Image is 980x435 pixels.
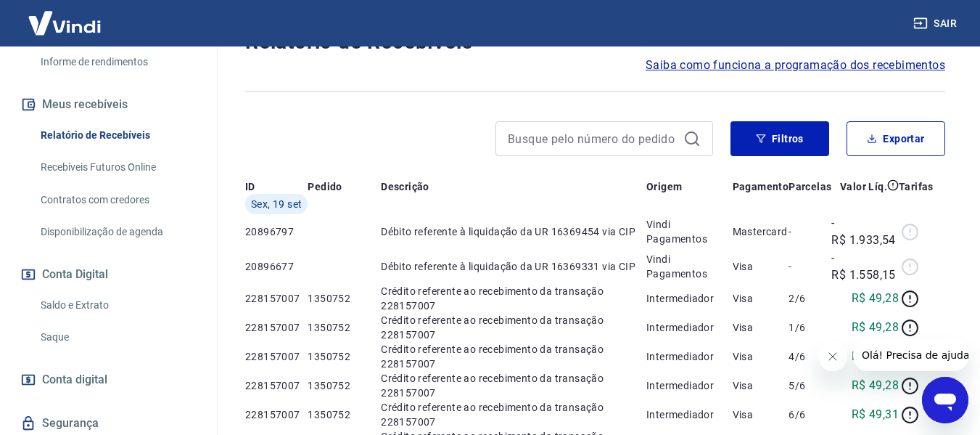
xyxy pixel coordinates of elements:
[381,224,646,239] p: Débito referente à liquidação da UR 16369454 via CIP
[852,319,899,336] p: R$ 49,28
[730,121,829,156] button: Filtros
[788,291,831,306] p: 2/6
[852,290,899,307] p: R$ 49,28
[245,378,308,393] p: 228157007
[847,121,945,156] button: Exportar
[381,179,429,194] p: Descrição
[381,400,646,429] p: Crédito referente ao recebimento da transação 228157007
[245,407,308,422] p: 228157007
[381,371,646,400] p: Crédito referente ao recebimento da transação 228157007
[245,320,308,335] p: 228157007
[17,1,112,45] img: Vindi
[35,322,199,352] a: Saque
[788,259,831,274] p: -
[733,291,789,306] p: Visa
[899,179,934,194] p: Tarifas
[922,377,968,423] iframe: Botão para abrir a janela de mensagens
[308,349,381,364] p: 1350752
[17,89,199,121] button: Meus recebíveis
[308,407,381,422] p: 1350752
[308,179,342,194] p: Pedido
[646,57,945,74] a: Saiba como funciona a programação dos recebimentos
[818,342,847,371] iframe: Fechar mensagem
[35,290,199,320] a: Saldo e Extrato
[381,313,646,342] p: Crédito referente ao recebimento da transação 228157007
[35,121,199,150] a: Relatório de Recebíveis
[308,378,381,393] p: 1350752
[646,179,682,194] p: Origem
[646,252,733,281] p: Vindi Pagamentos
[508,128,678,150] input: Busque pelo número do pedido
[245,179,255,194] p: ID
[733,179,789,194] p: Pagamento
[733,224,789,239] p: Mastercard
[35,185,199,215] a: Contratos com credores
[646,378,733,393] p: Intermediador
[788,320,831,335] p: 1/6
[910,10,963,37] button: Sair
[853,339,968,371] iframe: Mensagem da empresa
[17,259,199,290] button: Conta Digital
[9,10,122,22] span: Olá! Precisa de ajuda?
[788,378,831,393] p: 5/6
[35,153,199,182] a: Recebíveis Futuros Online
[245,224,308,239] p: 20896797
[308,291,381,306] p: 1350752
[733,407,789,422] p: Visa
[646,320,733,335] p: Intermediador
[788,407,831,422] p: 6/6
[831,249,899,284] p: -R$ 1.558,15
[788,179,831,194] p: Parcelas
[245,349,308,364] p: 228157007
[381,259,646,274] p: Débito referente à liquidação da UR 16369331 via CIP
[42,370,107,390] span: Conta digital
[852,377,899,394] p: R$ 49,28
[308,320,381,335] p: 1350752
[788,224,831,239] p: -
[733,259,789,274] p: Visa
[17,364,199,396] a: Conta digital
[646,349,733,364] p: Intermediador
[840,179,887,194] p: Valor Líq.
[733,349,789,364] p: Visa
[35,217,199,247] a: Disponibilização de agenda
[733,320,789,335] p: Visa
[381,284,646,313] p: Crédito referente ao recebimento da transação 228157007
[646,291,733,306] p: Intermediador
[646,217,733,246] p: Vindi Pagamentos
[35,47,199,77] a: Informe de rendimentos
[245,259,308,274] p: 20896677
[646,407,733,422] p: Intermediador
[381,342,646,371] p: Crédito referente ao recebimento da transação 228157007
[831,214,899,249] p: -R$ 1.933,54
[245,291,308,306] p: 228157007
[251,197,302,211] span: Sex, 19 set
[788,349,831,364] p: 4/6
[852,406,899,423] p: R$ 49,31
[733,378,789,393] p: Visa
